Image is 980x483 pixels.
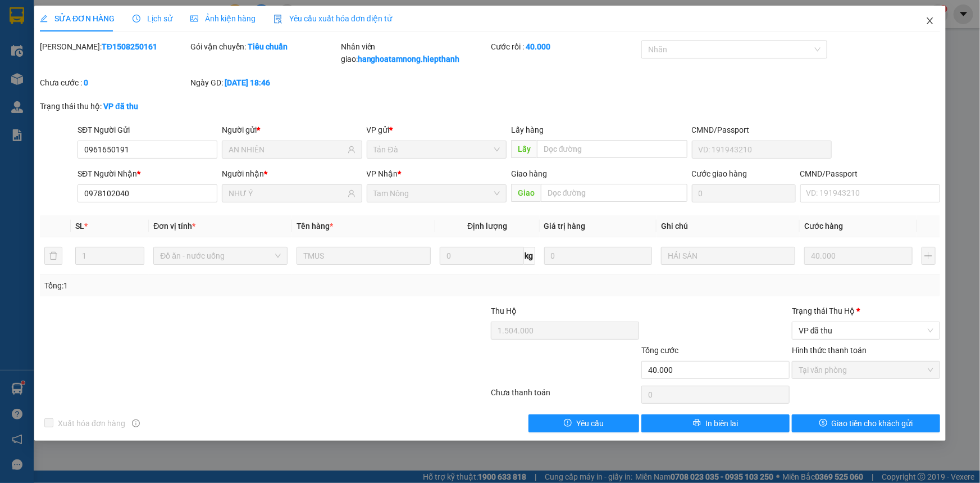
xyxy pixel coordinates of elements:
[511,184,541,202] span: Giao
[528,414,639,432] button: exclamation-circleYêu cầu
[800,168,940,180] div: CMND/Passport
[373,141,500,158] span: Tản Đà
[341,40,489,65] div: Nhân viên giao:
[133,15,140,22] span: clock-circle
[103,102,138,111] b: VP đã thu
[799,362,933,378] span: Tại văn phòng
[804,222,843,231] span: Cước hàng
[40,100,226,112] div: Trạng thái thu hộ:
[190,76,339,89] div: Ngày GD:
[190,40,339,53] div: Gói vận chuyển:
[348,146,355,154] span: user
[524,247,535,265] span: kg
[693,419,701,428] span: printer
[40,76,188,89] div: Chưa cước :
[225,78,270,87] b: [DATE] 18:46
[44,279,379,292] div: Tổng: 1
[491,40,639,53] div: Cước rồi :
[819,419,827,428] span: dollar
[358,55,460,64] b: hanghoatamnong.hiepthanh
[491,306,517,315] span: Thu Hộ
[132,419,140,427] span: info-circle
[526,42,550,51] b: 40.000
[274,14,392,23] span: Yêu cầu xuất hóa đơn điện tử
[511,140,537,158] span: Lấy
[641,414,790,432] button: printerIn biên lai
[467,222,507,231] span: Định lượng
[792,346,867,355] label: Hình thức thanh toán
[692,124,832,136] div: CMND/Passport
[53,417,130,430] span: Xuất hóa đơn hàng
[914,6,946,37] button: Close
[922,247,936,265] button: plus
[544,247,653,265] input: 0
[348,189,355,197] span: user
[297,222,333,231] span: Tên hàng
[78,168,217,180] div: SĐT Người Nhận
[692,184,796,202] input: Cước giao hàng
[133,14,172,23] span: Lịch sử
[564,419,572,428] span: exclamation-circle
[576,417,604,430] span: Yêu cầu
[490,386,641,406] div: Chưa thanh toán
[229,187,345,200] input: Tên người nhận
[792,414,940,432] button: dollarGiao tiền cho khách gửi
[40,15,48,22] span: edit
[153,222,195,231] span: Đơn vị tính
[40,14,115,23] span: SỬA ĐƠN HÀNG
[367,169,398,178] span: VP Nhận
[804,247,913,265] input: 0
[102,42,157,51] b: TĐ1508250161
[541,184,687,202] input: Dọc đường
[75,222,84,231] span: SL
[44,247,62,265] button: delete
[705,417,738,430] span: In biên lai
[799,322,933,339] span: VP đã thu
[367,124,507,136] div: VP gửi
[692,141,832,159] input: VD: 191943210
[190,15,198,22] span: picture
[297,247,431,265] input: VD: Bàn, Ghế
[274,15,282,24] img: icon
[544,222,586,231] span: Giá trị hàng
[692,169,747,178] label: Cước giao hàng
[222,168,362,180] div: Người nhận
[792,305,940,317] div: Trạng thái Thu Hộ
[537,140,687,158] input: Dọc đường
[222,124,362,136] div: Người gửi
[832,417,913,430] span: Giao tiền cho khách gửi
[373,185,500,202] span: Tam Nông
[190,14,256,23] span: Ảnh kiện hàng
[40,40,188,53] div: [PERSON_NAME]:
[641,346,678,355] span: Tổng cước
[248,42,288,51] b: Tiêu chuẩn
[84,78,88,87] b: 0
[160,247,281,264] span: Đồ ăn - nước uống
[926,16,935,25] span: close
[511,125,544,134] span: Lấy hàng
[229,143,345,156] input: Tên người gửi
[78,124,217,136] div: SĐT Người Gửi
[657,215,800,237] th: Ghi chú
[511,169,547,178] span: Giao hàng
[661,247,795,265] input: Ghi Chú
